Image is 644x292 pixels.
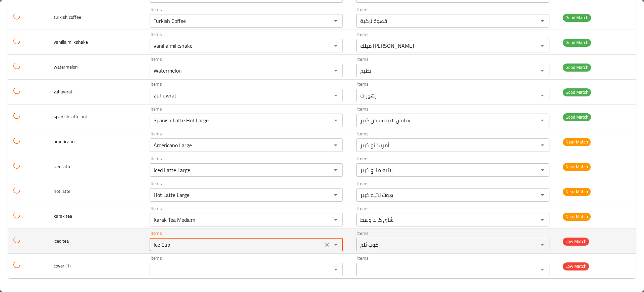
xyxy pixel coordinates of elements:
button: Open [331,116,340,125]
button: Open [538,165,547,175]
button: Open [331,16,340,26]
span: Low Match [563,238,589,245]
button: Open [331,265,340,274]
button: Open [331,41,340,50]
button: Open [538,240,547,249]
button: Open [538,16,547,26]
span: Near Match [563,188,591,196]
span: hot latte [54,187,70,196]
span: iced tea [54,237,69,245]
span: cover (1) [54,261,71,270]
span: vanilla milkshake [54,38,88,46]
button: Open [331,165,340,175]
button: Open [331,66,340,75]
button: Open [331,91,340,100]
span: Low Match [563,262,589,270]
button: Open [538,66,547,75]
span: turkish coffee [54,13,81,22]
span: Good Match [563,113,591,121]
button: Open [331,190,340,200]
button: Open [538,265,547,274]
span: Near Match [563,163,591,171]
span: Near Match [563,213,591,220]
span: iced latte [54,162,71,171]
span: Good Match [563,14,591,22]
span: Good Match [563,39,591,46]
span: karak tea [54,212,72,220]
span: Good Match [563,64,591,71]
span: Good Match [563,88,591,96]
button: Open [538,190,547,200]
button: Open [538,140,547,150]
button: Open [538,91,547,100]
span: zuhuwrat [54,87,72,96]
button: Clear [322,240,332,249]
span: spanish latte hot [54,112,87,121]
button: Open [538,41,547,50]
button: Open [538,116,547,125]
button: Open [538,215,547,224]
button: Open [331,140,340,150]
button: Open [331,215,340,224]
button: Open [331,240,340,249]
span: americano [54,137,74,146]
span: Near Match [563,138,591,146]
span: watermelon [54,62,78,71]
